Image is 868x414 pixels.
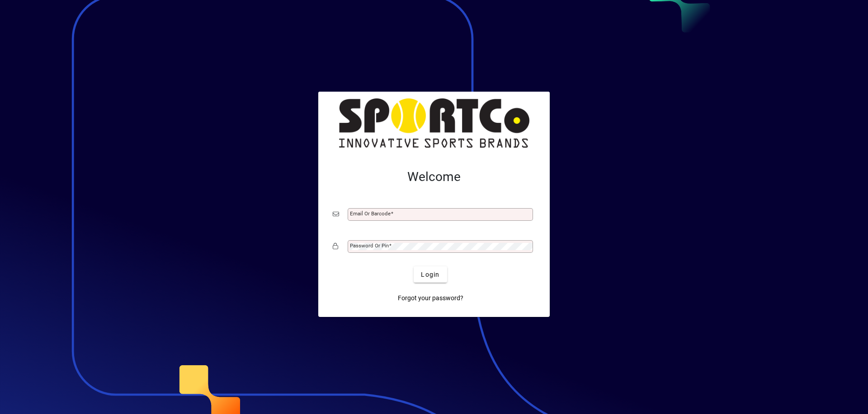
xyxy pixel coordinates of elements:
[350,210,391,217] mat-label: Email or Barcode
[421,270,439,279] span: Login
[398,293,463,303] span: Forgot your password?
[394,290,467,306] a: Forgot your password?
[333,169,535,185] h2: Welcome
[350,242,389,249] mat-label: Password or Pin
[414,266,447,283] button: Login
